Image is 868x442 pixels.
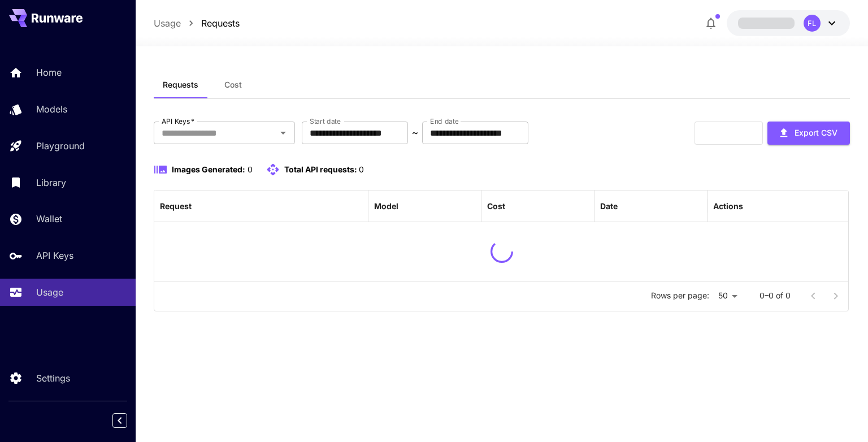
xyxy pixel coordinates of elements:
p: Models [36,102,67,116]
div: Cost [487,201,505,211]
label: End date [430,116,458,126]
div: Request [160,201,192,211]
span: Cost [224,80,242,90]
p: Usage [36,285,63,299]
div: Collapse sidebar [121,410,136,431]
p: Playground [36,139,85,153]
label: Start date [310,116,341,126]
div: Actions [713,201,743,211]
button: Open [275,125,291,141]
p: API Keys [36,249,73,262]
span: Images Generated: [172,164,245,174]
nav: breadcrumb [154,16,240,30]
p: Library [36,176,66,189]
div: Model [374,201,398,211]
p: 0–0 of 0 [759,290,791,301]
span: Total API requests: [284,164,357,174]
p: Home [36,66,62,79]
a: Requests [201,16,240,30]
p: ~ [412,126,418,140]
label: API Keys [162,116,194,126]
p: Wallet [36,212,62,226]
a: Usage [154,16,181,30]
div: FL [804,15,821,32]
div: 50 [714,288,741,304]
button: FL [727,10,850,36]
div: Date [600,201,618,211]
button: Collapse sidebar [112,413,127,428]
button: Export CSV [767,122,850,145]
span: 0 [248,164,253,174]
p: Rows per page: [651,290,709,301]
span: 0 [359,164,364,174]
p: Settings [36,371,70,385]
span: Requests [163,80,198,90]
